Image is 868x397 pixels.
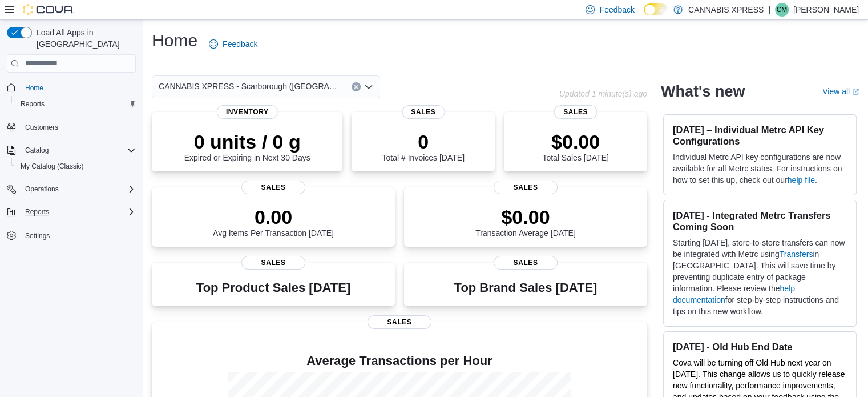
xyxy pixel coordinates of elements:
[2,142,140,158] button: Catalog
[161,354,638,368] h4: Average Transactions per Hour
[152,29,197,52] h1: Home
[559,89,647,98] p: Updated 1 minute(s) ago
[554,105,597,119] span: Sales
[673,210,847,232] h3: [DATE] - Integrated Metrc Transfers Coming Soon
[16,159,88,173] a: My Catalog (Classic)
[494,256,558,270] span: Sales
[184,130,310,162] div: Expired or Expiring in Next 30 Days
[2,181,140,197] button: Operations
[475,206,576,238] div: Transaction Average [DATE]
[25,146,49,155] span: Catalog
[688,3,764,17] p: CANNABIS XPRESS
[673,237,847,317] p: Starting [DATE], store-to-store transfers can now be integrated with Metrc using in [GEOGRAPHIC_D...
[21,120,136,134] span: Customers
[21,162,84,171] span: My Catalog (Classic)
[542,130,608,153] p: $0.00
[21,205,136,219] span: Reports
[21,81,48,95] a: Home
[21,228,136,242] span: Settings
[241,256,305,270] span: Sales
[21,182,136,196] span: Operations
[25,185,59,194] span: Operations
[352,82,361,91] button: Clear input
[542,130,608,162] div: Total Sales [DATE]
[32,27,136,50] span: Load All Apps in [GEOGRAPHIC_DATA]
[793,3,859,17] p: [PERSON_NAME]
[822,87,859,96] a: View allExternal link
[454,281,597,295] h3: Top Brand Sales [DATE]
[2,227,140,243] button: Settings
[475,206,576,228] p: $0.00
[21,121,63,134] a: Customers
[16,159,136,173] span: My Catalog (Classic)
[21,205,54,219] button: Reports
[11,96,140,112] button: Reports
[21,81,136,95] span: Home
[204,33,262,55] a: Feedback
[788,175,815,185] a: help file
[196,281,350,295] h3: Top Product Sales [DATE]
[673,284,795,304] a: help documentation
[21,229,54,243] a: Settings
[11,158,140,174] button: My Catalog (Classic)
[184,130,310,153] p: 0 units / 0 g
[382,130,464,153] p: 0
[2,204,140,220] button: Reports
[777,3,788,17] span: CM
[241,181,305,194] span: Sales
[768,3,770,17] p: |
[25,123,58,132] span: Customers
[16,97,49,111] a: Reports
[213,206,334,228] p: 0.00
[213,206,334,238] div: Avg Items Per Transaction [DATE]
[673,124,847,147] h3: [DATE] – Individual Metrc API Key Configurations
[217,105,278,119] span: Inventory
[364,82,373,91] button: Open list of options
[25,207,49,216] span: Reports
[494,181,558,194] span: Sales
[21,99,45,109] span: Reports
[644,3,668,15] input: Dark Mode
[402,105,445,119] span: Sales
[599,4,634,15] span: Feedback
[21,182,63,196] button: Operations
[2,79,140,96] button: Home
[159,79,340,93] span: CANNABIS XPRESS - Scarborough ([GEOGRAPHIC_DATA])
[852,89,859,95] svg: External link
[2,119,140,135] button: Customers
[16,97,136,111] span: Reports
[25,83,43,93] span: Home
[21,143,136,157] span: Catalog
[223,38,257,50] span: Feedback
[775,3,789,17] div: Cyrus Mein
[23,4,74,15] img: Cova
[673,151,847,186] p: Individual Metrc API key configurations are now available for all Metrc states. For instructions ...
[21,143,53,157] button: Catalog
[368,315,431,329] span: Sales
[673,341,847,352] h3: [DATE] - Old Hub End Date
[25,231,50,240] span: Settings
[661,82,745,101] h2: What's new
[780,250,813,259] a: Transfers
[382,130,464,162] div: Total # Invoices [DATE]
[7,75,136,274] nav: Complex example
